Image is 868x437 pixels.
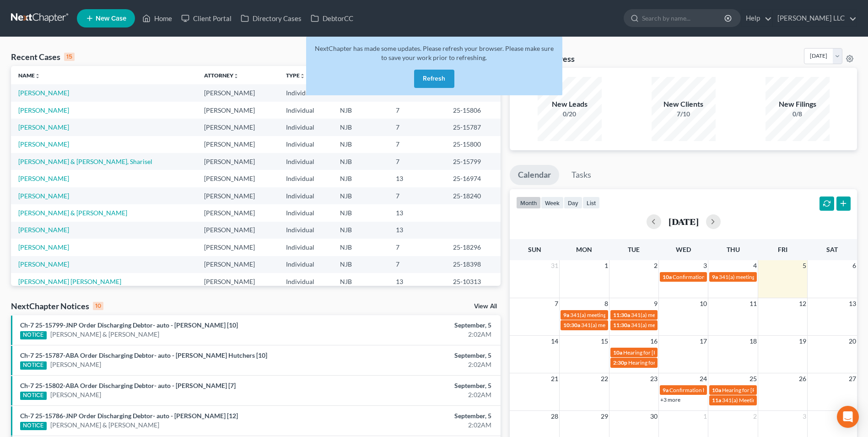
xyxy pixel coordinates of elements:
span: 20 [848,336,857,347]
span: 24 [699,373,708,384]
div: NOTICE [20,361,47,370]
td: [PERSON_NAME] [197,256,279,273]
td: Individual [279,204,333,221]
td: NJB [333,256,389,273]
td: 7 [388,187,446,204]
a: [PERSON_NAME] [18,192,69,200]
td: [PERSON_NAME] [197,84,279,101]
span: 341(a) meeting for [PERSON_NAME] [631,322,719,328]
div: 2:02AM [340,421,491,430]
td: Individual [279,136,333,153]
span: 3 [702,260,708,271]
div: NOTICE [20,392,47,400]
span: 11a [712,397,721,404]
div: 2:02AM [340,360,491,369]
td: 25-18296 [446,239,501,256]
span: 11:30a [613,311,630,318]
td: 7 [388,102,446,119]
div: 2:02AM [340,390,491,399]
span: 9 [653,298,658,309]
div: NOTICE [20,422,47,430]
span: NextChapter has made some updates. Please refresh your browser. Please make sure to save your wor... [315,44,554,61]
td: [PERSON_NAME] [197,119,279,136]
span: 15 [600,336,609,347]
a: +3 more [660,396,680,403]
a: Ch-7 25-15802-ABA Order Discharging Debtor- auto - [PERSON_NAME] [7] [20,382,236,389]
span: 3 [802,411,807,422]
div: 0/8 [766,109,830,119]
span: 2:30p [613,359,627,366]
span: 341(a) Meeting for [PERSON_NAME] [722,397,811,404]
td: 13 [388,170,446,187]
a: [PERSON_NAME] LLC [773,10,857,27]
span: 9a [663,387,669,393]
span: 11:30a [613,322,630,328]
input: Search by name... [642,10,726,27]
a: View All [474,303,497,310]
td: 13 [388,204,446,221]
a: [PERSON_NAME] [50,360,101,369]
a: [PERSON_NAME] [50,390,101,399]
span: Fri [778,246,787,253]
td: NJB [333,187,389,204]
span: 11 [749,298,758,309]
td: 13 [388,273,446,290]
span: 5 [802,260,807,271]
a: [PERSON_NAME] & [PERSON_NAME], Sharisel [18,158,152,165]
span: Wed [676,246,691,253]
a: [PERSON_NAME] & [PERSON_NAME] [18,209,127,217]
h2: [DATE] [669,217,699,226]
span: New Case [96,15,126,22]
span: 8 [604,298,609,309]
a: Ch-7 25-15787-ABA Order Discharging Debtor- auto - [PERSON_NAME] Hutchers [10] [20,351,267,359]
td: NJB [333,239,389,256]
div: New Clients [652,99,716,109]
a: Ch-7 25-15786-JNP Order Discharging Debtor- auto - [PERSON_NAME] [12] [20,412,238,420]
span: 341(a) meeting for [PERSON_NAME] [631,311,719,318]
span: 341(a) meeting for [PERSON_NAME] [719,273,807,280]
span: 31 [550,260,559,271]
a: [PERSON_NAME] [18,123,69,131]
div: NextChapter Notices [11,300,103,311]
span: 4 [752,260,758,271]
a: DebtorCC [306,10,358,27]
td: 7 [388,119,446,136]
i: unfold_more [35,73,40,79]
td: [PERSON_NAME] [197,273,279,290]
td: NJB [333,119,389,136]
td: 25-18240 [446,187,501,204]
td: [PERSON_NAME] [197,204,279,221]
a: [PERSON_NAME] [18,226,69,234]
div: September, 5 [340,411,491,421]
td: NJB [333,102,389,119]
td: NJB [333,273,389,290]
span: 10a [712,387,721,393]
td: 7 [388,256,446,273]
td: 25-18398 [446,256,501,273]
span: 27 [848,373,857,384]
td: 25-16974 [446,170,501,187]
span: 1 [702,411,708,422]
td: [PERSON_NAME] [197,102,279,119]
td: Individual [279,256,333,273]
td: NJB [333,222,389,239]
span: Sun [528,246,541,253]
td: NJB [333,170,389,187]
span: Thu [727,246,740,253]
span: 26 [798,373,807,384]
a: [PERSON_NAME] [18,175,69,182]
td: [PERSON_NAME] [197,170,279,187]
td: [PERSON_NAME] [197,153,279,170]
td: 25-15800 [446,136,501,153]
td: 25-15799 [446,153,501,170]
span: 10 [699,298,708,309]
span: 19 [798,336,807,347]
span: 12 [798,298,807,309]
div: 10 [93,302,103,310]
td: 7 [388,239,446,256]
span: 21 [550,373,559,384]
span: 30 [649,411,658,422]
a: [PERSON_NAME] [18,89,69,97]
span: 16 [649,336,658,347]
td: NJB [333,136,389,153]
